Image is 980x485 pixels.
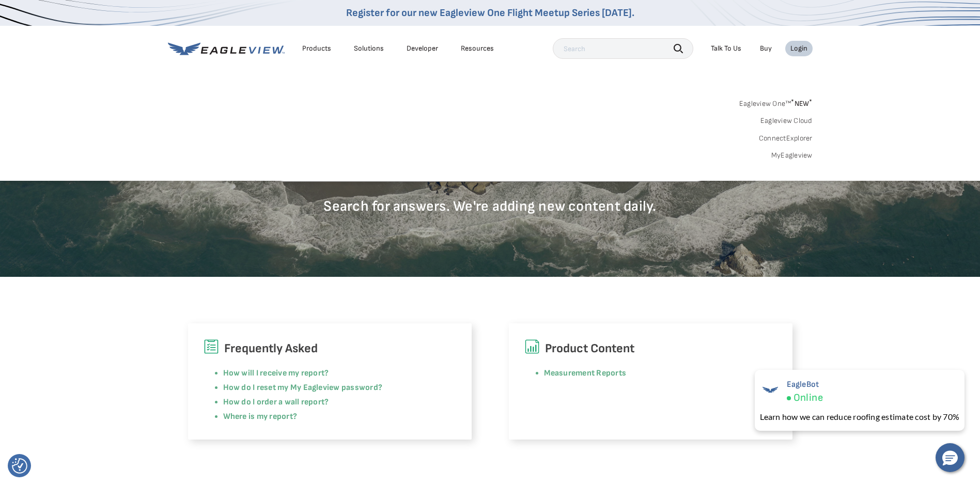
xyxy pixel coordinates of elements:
div: Login [790,44,807,53]
span: NEW [791,99,812,108]
span: Online [794,392,823,404]
a: Measurement Reports [544,368,627,378]
input: Search [553,38,693,59]
a: How will I receive my report? [223,368,329,378]
img: EagleBot [760,380,781,400]
div: Solutions [354,44,384,53]
a: MyEagleview [771,151,813,160]
a: Register for our new Eagleview One Flight Meetup Series [DATE]. [346,7,634,19]
h6: Frequently Asked [204,339,456,358]
span: EagleBot [787,380,823,389]
a: Where is my report? [223,412,298,421]
p: Search for answers. We're adding new content daily. [272,197,708,215]
a: How do I order a wall report? [223,397,329,407]
button: Consent Preferences [12,458,27,474]
div: Talk To Us [711,44,741,53]
img: Revisit consent button [12,458,27,474]
a: Developer [407,44,438,53]
a: ConnectExplorer [759,134,813,143]
div: Learn how we can reduce roofing estimate cost by 70% [760,411,959,423]
div: Resources [461,44,494,53]
div: Products [302,44,331,53]
a: How do I reset my My Eagleview password? [223,383,383,393]
a: Eagleview Cloud [760,116,813,126]
button: Hello, have a question? Let’s chat. [936,443,965,472]
h6: Product Content [524,339,777,358]
a: Buy [760,44,772,53]
a: Eagleview One™*NEW* [739,96,813,108]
